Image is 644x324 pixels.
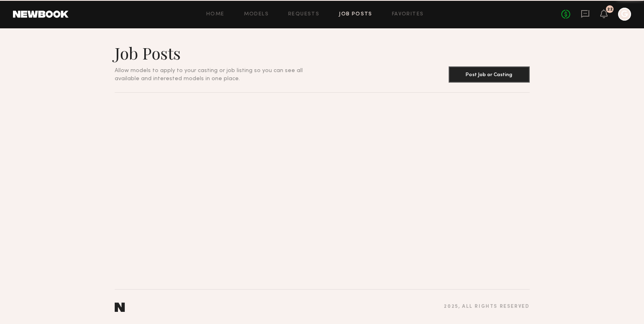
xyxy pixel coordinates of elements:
[449,66,530,83] button: Post Job or Casting
[618,8,631,21] a: G
[115,68,303,81] span: Allow models to apply to your casting or job listing so you can see all available and interested ...
[339,12,372,17] a: Job Posts
[115,43,322,63] h1: Job Posts
[206,12,225,17] a: Home
[244,12,269,17] a: Models
[392,12,424,17] a: Favorites
[444,304,529,309] div: 2025 , all rights reserved
[607,7,613,12] div: 22
[288,12,319,17] a: Requests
